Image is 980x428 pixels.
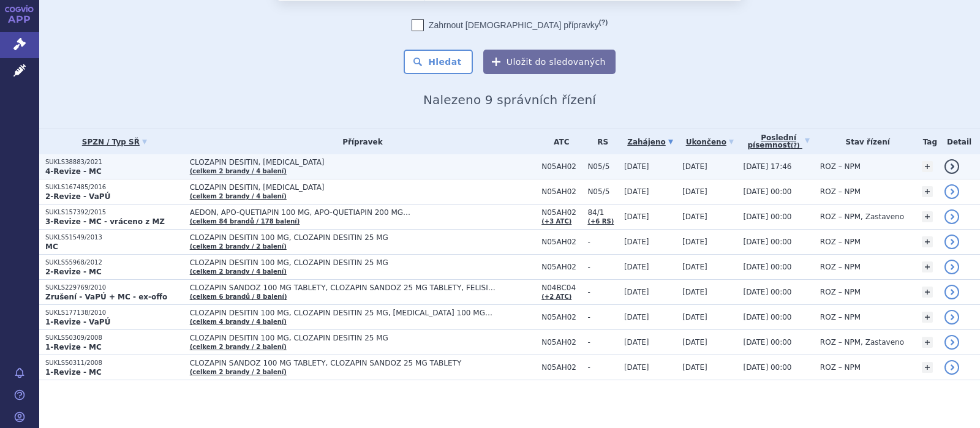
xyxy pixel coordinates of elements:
[587,162,618,171] span: N05/5
[922,312,933,323] a: +
[541,263,581,271] span: N05AH02
[190,283,496,292] span: CLOZAPIN SANDOZ 100 MG TABLETY, CLOZAPIN SANDOZ 25 MG TABLETY, FELISIO 425…
[45,158,184,167] p: SUKLS38883/2021
[190,208,496,217] span: AEDON, APO-QUETIAPIN 100 MG, APO-QUETIAPIN 200 MG…
[581,129,618,154] th: RS
[624,288,649,296] span: [DATE]
[541,238,581,246] span: N05AH02
[541,283,581,292] span: N04BC04
[190,193,287,200] a: (celkem 2 brandy / 4 balení)
[404,50,473,74] button: Hledat
[820,338,904,347] span: ROZ – NPM, Zastaveno
[190,158,496,167] span: CLOZAPIN DESITIN, [MEDICAL_DATA]
[624,187,649,196] span: [DATE]
[922,261,933,272] a: +
[820,263,861,271] span: ROZ – NPM
[743,238,791,246] span: [DATE] 00:00
[682,187,707,196] span: [DATE]
[541,338,581,347] span: N05AH02
[743,212,791,221] span: [DATE] 00:00
[587,288,618,296] span: -
[541,187,581,196] span: N05AH02
[483,50,616,74] button: Uložit do sledovaných
[624,133,676,151] a: Zahájeno
[190,243,287,250] a: (celkem 2 brandy / 2 balení)
[190,268,287,275] a: (celkem 2 brandy / 4 balení)
[944,159,959,174] a: detail
[190,309,496,317] span: CLOZAPIN DESITIN 100 MG, CLOZAPIN DESITIN 25 MG, [MEDICAL_DATA] 100 MG…
[820,212,904,221] span: ROZ – NPM, Zastaveno
[624,162,649,171] span: [DATE]
[45,167,102,176] strong: 4-Revize - MC
[541,363,581,372] span: N05AH02
[587,218,614,225] a: (+6 RS)
[45,133,184,151] a: SPZN / Typ SŘ
[190,218,300,225] a: (celkem 84 brandů / 178 balení)
[190,334,496,342] span: CLOZAPIN DESITIN 100 MG, CLOZAPIN DESITIN 25 MG
[45,334,184,342] p: SUKLS50309/2008
[922,236,933,247] a: +
[820,313,861,321] span: ROZ – NPM
[587,263,618,271] span: -
[743,129,813,154] a: Poslednípísemnost(?)
[45,309,184,317] p: SUKLS177138/2010
[587,187,618,196] span: N05/5
[814,129,916,154] th: Stav řízení
[944,235,959,249] a: detail
[587,363,618,372] span: -
[922,362,933,373] a: +
[587,238,618,246] span: -
[45,318,110,326] strong: 1-Revize - VaPÚ
[682,288,707,296] span: [DATE]
[190,233,496,242] span: CLOZAPIN DESITIN 100 MG, CLOZAPIN DESITIN 25 MG
[45,242,58,251] strong: MC
[922,211,933,222] a: +
[624,238,649,246] span: [DATE]
[45,208,184,217] p: SUKLS157392/2015
[624,338,649,347] span: [DATE]
[922,161,933,172] a: +
[541,162,581,171] span: N05AH02
[45,268,102,276] strong: 2-Revize - MC
[682,263,707,271] span: [DATE]
[541,313,581,321] span: N05AH02
[743,313,791,321] span: [DATE] 00:00
[624,263,649,271] span: [DATE]
[682,238,707,246] span: [DATE]
[190,293,287,300] a: (celkem 6 brandů / 8 balení)
[45,283,184,292] p: SUKLS229769/2010
[190,258,496,267] span: CLOZAPIN DESITIN 100 MG, CLOZAPIN DESITIN 25 MG
[682,313,707,321] span: [DATE]
[45,192,110,201] strong: 2-Revize - VaPÚ
[45,183,184,192] p: SUKLS167485/2016
[922,287,933,298] a: +
[184,129,535,154] th: Přípravek
[916,129,939,154] th: Tag
[587,313,618,321] span: -
[944,184,959,199] a: detail
[820,187,861,196] span: ROZ – NPM
[682,133,737,151] a: Ukončeno
[820,238,861,246] span: ROZ – NPM
[743,162,791,171] span: [DATE] 17:46
[535,129,581,154] th: ATC
[922,186,933,197] a: +
[944,360,959,375] a: detail
[624,313,649,321] span: [DATE]
[587,208,618,217] span: 84/1
[743,288,791,296] span: [DATE] 00:00
[412,19,608,31] label: Zahrnout [DEMOGRAPHIC_DATA] přípravky
[743,338,791,347] span: [DATE] 00:00
[624,212,649,221] span: [DATE]
[820,162,861,171] span: ROZ – NPM
[682,162,707,171] span: [DATE]
[938,129,980,154] th: Detail
[743,363,791,372] span: [DATE] 00:00
[423,92,596,107] span: Nalezeno 9 správních řízení
[682,212,707,221] span: [DATE]
[190,183,496,192] span: CLOZAPIN DESITIN, [MEDICAL_DATA]
[682,363,707,372] span: [DATE]
[45,293,167,301] strong: Zrušení - VaPÚ + MC - ex-offo
[45,343,102,351] strong: 1-Revize - MC
[922,337,933,348] a: +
